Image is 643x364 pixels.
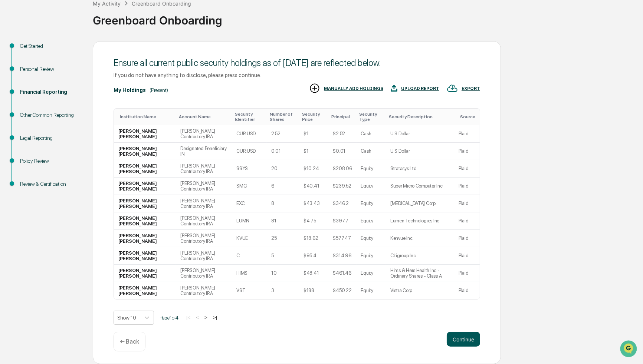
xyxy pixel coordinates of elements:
td: [PERSON_NAME] [PERSON_NAME] [114,265,176,282]
td: Cash [357,143,386,160]
td: CUR:USD [232,143,267,160]
td: Vistra Corp [386,282,454,299]
td: CUR:USD [232,125,267,143]
td: $2.52 [328,125,356,143]
td: $10.24 [299,160,328,178]
div: Get Started [20,42,81,50]
td: [PERSON_NAME] [PERSON_NAME] [114,143,176,160]
td: Super Micro Computer Inc [386,178,454,195]
td: 20 [267,160,299,178]
td: [PERSON_NAME] Contributory IRA [176,125,232,143]
div: Legal Reporting [20,134,81,142]
p: ← Back [120,338,139,345]
div: My Holdings [114,87,146,93]
td: [PERSON_NAME] Contributory IRA [176,265,232,282]
td: Citigroup Inc [386,247,454,265]
div: Start new chat [25,56,122,64]
td: 6 [267,178,299,195]
div: Personal Review [20,65,81,73]
td: Equity [357,282,386,299]
td: Equity [357,178,386,195]
div: Toggle SortBy [270,112,296,122]
td: $450.22 [328,282,356,299]
td: [PERSON_NAME] Contributory IRA [176,178,232,195]
div: Toggle SortBy [302,112,325,122]
td: Plaid [454,195,480,212]
td: Plaid [454,265,480,282]
td: SMCI [232,178,267,195]
div: Toggle SortBy [235,112,264,122]
td: [PERSON_NAME] Contributory IRA [176,195,232,212]
td: [PERSON_NAME] [PERSON_NAME] [114,247,176,265]
p: How can we help? [7,15,135,27]
div: UPLOAD REPORT [401,86,439,91]
td: $95.4 [299,247,328,265]
td: 0.01 [267,143,299,160]
td: $314.96 [328,247,356,265]
span: Attestations [61,93,92,100]
div: Toggle SortBy [360,112,383,122]
td: Equity [357,195,386,212]
td: [PERSON_NAME] [PERSON_NAME] [114,212,176,230]
div: (Present) [150,87,168,93]
div: Toggle SortBy [120,114,173,119]
button: Start new chat [126,59,135,67]
td: U S Dollar [386,125,454,143]
td: VST [232,282,267,299]
td: [PERSON_NAME] [PERSON_NAME] [114,230,176,247]
td: $397.7 [328,212,356,230]
td: Hims & Hers Health Inc - Ordinary Shares - Class A [386,265,454,282]
td: [MEDICAL_DATA] Corp. [386,195,454,212]
a: 🔎Data Lookup [4,104,50,118]
td: LUMN [232,212,267,230]
td: 2.52 [267,125,299,143]
div: Review & Certification [20,180,81,188]
td: $577.47 [328,230,356,247]
td: [PERSON_NAME] [PERSON_NAME] [114,160,176,178]
td: Equity [357,160,386,178]
td: $48.41 [299,265,328,282]
td: 25 [267,230,299,247]
td: $208.06 [328,160,356,178]
td: [PERSON_NAME] [PERSON_NAME] [114,125,176,143]
span: Page 1 of 4 [160,315,178,321]
td: $18.62 [299,230,328,247]
div: Toggle SortBy [179,114,229,119]
div: 🗄️ [54,94,60,100]
td: 5 [267,247,299,265]
div: MANUALLY ADD HOLDINGS [324,86,383,91]
td: 10 [267,265,299,282]
div: If you do not have anything to disclose, please press continue. [114,72,480,78]
a: 🖐️Preclearance [4,90,51,103]
img: MANUALLY ADD HOLDINGS [309,83,320,94]
td: HIMS [232,265,267,282]
button: >| [211,314,219,321]
button: > [202,314,210,321]
td: Lumen Technologies Inc [386,212,454,230]
div: 🔎 [7,108,13,114]
td: Plaid [454,282,480,299]
td: C [232,247,267,265]
div: Greenboard Onboarding [132,0,191,7]
span: Pylon [74,125,90,131]
div: Toggle SortBy [331,114,353,119]
td: [PERSON_NAME] [PERSON_NAME] [114,282,176,299]
div: Other Common Reporting [20,111,81,119]
img: UPLOAD REPORT [391,83,397,94]
td: $188 [299,282,328,299]
td: Equity [357,230,386,247]
td: [PERSON_NAME] Contributory IRA [176,160,232,178]
td: Plaid [454,212,480,230]
td: [PERSON_NAME] Contributory IRA [176,230,232,247]
img: EXPORT [447,83,458,94]
td: SSYS [232,160,267,178]
td: $1 [299,125,328,143]
div: Greenboard Onboarding [93,8,639,27]
div: Financial Reporting [20,88,81,96]
td: [PERSON_NAME] Contributory IRA [176,247,232,265]
td: Stratasys Ltd [386,160,454,178]
td: Plaid [454,230,480,247]
td: $40.41 [299,178,328,195]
